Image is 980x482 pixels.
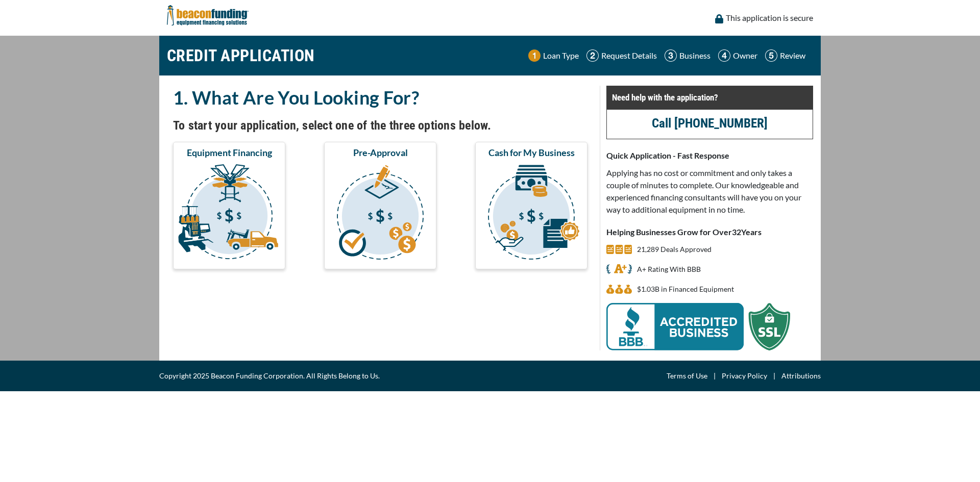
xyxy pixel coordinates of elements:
span: Equipment Financing [187,146,272,159]
a: Terms of Use [667,370,707,382]
p: Review [780,49,805,62]
p: A+ Rating With BBB [637,263,701,275]
img: lock icon to convery security [715,14,723,23]
p: Request Details [601,49,657,62]
p: Business [679,49,710,62]
h2: 1. What Are You Looking For? [173,86,587,109]
p: Need help with the application? [612,91,807,104]
a: Privacy Policy [722,370,767,382]
span: Copyright 2025 Beacon Funding Corporation. All Rights Belong to Us. [159,370,380,382]
a: Call [PHONE_NUMBER] [652,116,768,131]
a: Attributions [781,370,821,382]
p: Applying has no cost or commitment and only takes a couple of minutes to complete. Our knowledgea... [606,167,813,216]
p: 21,289 Deals Approved [637,243,712,256]
span: 32 [732,227,741,237]
img: Step 5 [765,49,777,62]
img: Cash for My Business [477,163,585,265]
img: Pre-Approval [326,163,434,265]
h1: CREDIT APPLICATION [167,41,315,70]
p: This application is secure [726,12,813,24]
p: Owner [733,49,757,62]
img: Step 1 [528,49,541,62]
img: Step 4 [718,49,730,62]
p: Loan Type [543,49,579,62]
img: Step 2 [586,49,599,62]
p: Quick Application - Fast Response [606,149,813,162]
button: Pre-Approval [324,142,436,269]
span: | [707,370,722,382]
span: Cash for My Business [488,146,575,159]
p: Helping Businesses Grow for Over Years [606,226,813,238]
img: BBB Acredited Business and SSL Protection [606,303,790,350]
img: Step 3 [665,49,677,62]
button: Cash for My Business [475,142,587,269]
button: Equipment Financing [173,142,285,269]
p: $1.03B in Financed Equipment [637,283,734,295]
h4: To start your application, select one of the three options below. [173,117,587,134]
img: Equipment Financing [175,163,283,265]
span: | [767,370,781,382]
span: Pre-Approval [353,146,408,159]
